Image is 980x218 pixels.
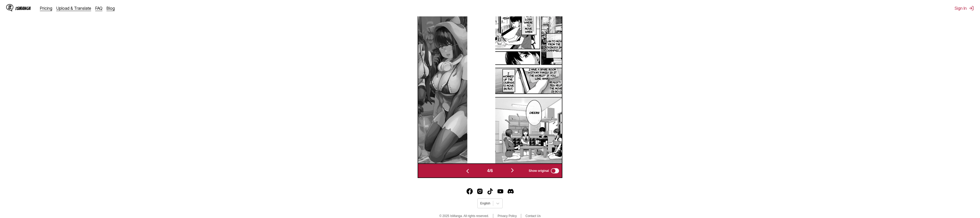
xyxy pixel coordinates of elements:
[551,168,559,173] input: Show original
[107,6,115,11] a: Blog
[477,188,483,194] img: IsManga Instagram
[56,6,91,11] a: Upload & Translate
[477,188,483,194] a: Instagram
[487,169,493,173] span: 4 / 6
[501,71,515,91] p: I worked up the courage to move in, but...
[487,188,493,194] a: TikTok
[487,188,493,194] img: IsManga TikTok
[15,6,31,11] div: IsManga
[541,38,568,53] p: Plan to move from the provinces into [GEOGRAPHIC_DATA]
[508,188,514,194] img: IsManga Discord
[6,4,40,12] a: IsManga LogoIsManga
[523,11,534,34] p: I was at a loss where to move when
[498,214,517,218] a: Privacy Policy
[955,6,974,11] button: Sign In
[497,188,503,194] a: Youtube
[439,214,489,218] span: © 2025 IsManga. All rights reserved.
[525,214,541,218] a: Contact Us
[95,6,102,11] a: FAQ
[969,6,974,11] img: Sign out
[467,188,473,194] img: IsManga Facebook
[528,110,540,115] p: Cheers!
[529,169,549,173] span: Show original
[548,80,571,94] p: Really?! It's a big help that the move date is so close.
[467,188,473,194] a: Facebook
[508,188,514,194] a: Discord
[526,67,560,81] p: I have a spare room with my family. Is it the world? If you like, share
[465,168,471,174] img: Previous page
[497,188,503,194] img: IsManga YouTube
[40,6,52,11] a: Pricing
[509,167,515,173] img: Next page
[6,4,13,11] img: IsManga Logo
